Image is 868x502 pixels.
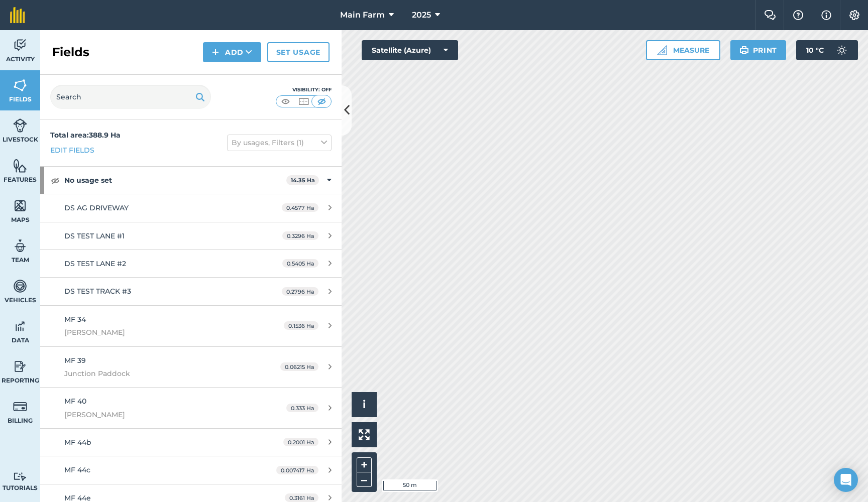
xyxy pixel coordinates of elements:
[657,45,667,55] img: Ruler icon
[276,466,318,474] span: 0.007417 Ha
[286,404,318,412] span: 0.333 Ha
[64,231,125,240] span: DS TEST LANE #1
[64,356,86,365] span: MF 39
[646,40,720,60] button: Measure
[267,42,330,62] a: Set usage
[203,42,261,62] button: Add
[13,359,27,374] img: svg+xml;base64,PD94bWwgdmVyc2lvbj0iMS4wIiBlbmNvZGluZz0idXRmLTgiPz4KPCEtLSBHZW5lcmF0b3I6IEFkb2JlIE...
[275,86,332,94] div: Visibility: Off
[13,198,27,213] img: svg+xml;base64,PHN2ZyB4bWxucz0iaHR0cDovL3d3dy53My5vcmcvMjAwMC9zdmciIHdpZHRoPSI1NiIgaGVpZ2h0PSI2MC...
[64,287,131,296] span: DS TEST TRACK #3
[279,96,292,106] img: svg+xml;base64,PHN2ZyB4bWxucz0iaHR0cDovL3d3dy53My5vcmcvMjAwMC9zdmciIHdpZHRoPSI1MCIgaGVpZ2h0PSI0MC...
[40,456,342,483] a: MF 44c0.007417 Ha
[792,10,804,20] img: A question mark icon
[13,399,27,414] img: svg+xml;base64,PD94bWwgdmVyc2lvbj0iMS4wIiBlbmNvZGluZz0idXRmLTgiPz4KPCEtLSBHZW5lcmF0b3I6IEFkb2JlIE...
[13,78,27,93] img: svg+xml;base64,PHN2ZyB4bWxucz0iaHR0cDovL3d3dy53My5vcmcvMjAwMC9zdmciIHdpZHRoPSI1NiIgaGVpZ2h0PSI2MC...
[64,327,253,338] span: [PERSON_NAME]
[848,10,860,20] img: A cog icon
[282,231,318,240] span: 0.3296 Ha
[285,493,318,502] span: 0.3161 Ha
[64,167,286,194] strong: No usage set
[357,472,372,487] button: –
[282,259,318,268] span: 0.5405 Ha
[282,287,318,296] span: 0.2796 Ha
[291,177,315,184] strong: 14.35 Ha
[50,131,121,140] strong: Total area : 388.9 Ha
[13,118,27,133] img: svg+xml;base64,PD94bWwgdmVyc2lvbj0iMS4wIiBlbmNvZGluZz0idXRmLTgiPz4KPCEtLSBHZW5lcmF0b3I6IEFkb2JlIE...
[64,259,126,268] span: DS TEST LANE #2
[40,388,342,428] a: MF 40[PERSON_NAME]0.333 Ha
[282,203,318,212] span: 0.4577 Ha
[10,7,25,23] img: fieldmargin Logo
[412,9,431,21] span: 2025
[40,429,342,456] a: MF 44b0.2001 Ha
[13,472,27,481] img: svg+xml;base64,PD94bWwgdmVyc2lvbj0iMS4wIiBlbmNvZGluZz0idXRmLTgiPz4KPCEtLSBHZW5lcmF0b3I6IEFkb2JlIE...
[280,362,318,371] span: 0.06215 Ha
[362,40,458,60] button: Satellite (Azure)
[40,250,342,277] a: DS TEST LANE #20.5405 Ha
[315,96,328,106] img: svg+xml;base64,PHN2ZyB4bWxucz0iaHR0cDovL3d3dy53My5vcmcvMjAwMC9zdmciIHdpZHRoPSI1MCIgaGVpZ2h0PSI0MC...
[40,347,342,388] a: MF 39Junction Paddock0.06215 Ha
[13,238,27,254] img: svg+xml;base64,PD94bWwgdmVyc2lvbj0iMS4wIiBlbmNvZGluZz0idXRmLTgiPz4KPCEtLSBHZW5lcmF0b3I6IEFkb2JlIE...
[64,409,253,420] span: [PERSON_NAME]
[64,315,86,324] span: MF 34
[40,194,342,221] a: DS AG DRIVEWAY0.4577 Ha
[821,9,831,21] img: svg+xml;base64,PHN2ZyB4bWxucz0iaHR0cDovL3d3dy53My5vcmcvMjAwMC9zdmciIHdpZHRoPSIxNyIgaGVpZ2h0PSIxNy...
[13,158,27,173] img: svg+xml;base64,PHN2ZyB4bWxucz0iaHR0cDovL3d3dy53My5vcmcvMjAwMC9zdmciIHdpZHRoPSI1NiIgaGVpZ2h0PSI2MC...
[195,91,205,103] img: svg+xml;base64,PHN2ZyB4bWxucz0iaHR0cDovL3d3dy53My5vcmcvMjAwMC9zdmciIHdpZHRoPSIxOSIgaGVpZ2h0PSIyNC...
[764,10,776,20] img: Two speech bubbles overlapping with the left bubble in the forefront
[806,40,824,60] span: 10 ° C
[359,429,370,440] img: Four arrows, one pointing top left, one top right, one bottom right and the last bottom left
[739,44,749,56] img: svg+xml;base64,PHN2ZyB4bWxucz0iaHR0cDovL3d3dy53My5vcmcvMjAwMC9zdmciIHdpZHRoPSIxOSIgaGVpZ2h0PSIyNC...
[796,40,858,60] button: 10 °C
[832,40,852,60] img: svg+xml;base64,PD94bWwgdmVyc2lvbj0iMS4wIiBlbmNvZGluZz0idXRmLTgiPz4KPCEtLSBHZW5lcmF0b3I6IEFkb2JlIE...
[730,40,787,60] button: Print
[13,38,27,53] img: svg+xml;base64,PD94bWwgdmVyc2lvbj0iMS4wIiBlbmNvZGluZz0idXRmLTgiPz4KPCEtLSBHZW5lcmF0b3I6IEFkb2JlIE...
[51,174,60,186] img: svg+xml;base64,PHN2ZyB4bWxucz0iaHR0cDovL3d3dy53My5vcmcvMjAwMC9zdmciIHdpZHRoPSIxOCIgaGVpZ2h0PSIyNC...
[227,135,332,151] button: By usages, Filters (1)
[64,465,90,474] span: MF 44c
[357,457,372,472] button: +
[13,319,27,334] img: svg+xml;base64,PD94bWwgdmVyc2lvbj0iMS4wIiBlbmNvZGluZz0idXRmLTgiPz4KPCEtLSBHZW5lcmF0b3I6IEFkb2JlIE...
[50,85,211,109] input: Search
[363,398,366,411] span: i
[64,368,253,379] span: Junction Paddock
[283,438,318,446] span: 0.2001 Ha
[297,96,310,106] img: svg+xml;base64,PHN2ZyB4bWxucz0iaHR0cDovL3d3dy53My5vcmcvMjAwMC9zdmciIHdpZHRoPSI1MCIgaGVpZ2h0PSI0MC...
[64,397,86,406] span: MF 40
[64,203,129,212] span: DS AG DRIVEWAY
[52,44,89,60] h2: Fields
[340,9,385,21] span: Main Farm
[40,222,342,249] a: DS TEST LANE #10.3296 Ha
[352,392,377,417] button: i
[212,46,219,58] img: svg+xml;base64,PHN2ZyB4bWxucz0iaHR0cDovL3d3dy53My5vcmcvMjAwMC9zdmciIHdpZHRoPSIxNCIgaGVpZ2h0PSIyNC...
[50,145,94,156] a: Edit fields
[284,321,318,330] span: 0.1536 Ha
[40,278,342,305] a: DS TEST TRACK #30.2796 Ha
[40,306,342,346] a: MF 34[PERSON_NAME]0.1536 Ha
[834,468,858,492] div: Open Intercom Messenger
[40,167,342,194] div: No usage set14.35 Ha
[64,438,91,447] span: MF 44b
[13,279,27,294] img: svg+xml;base64,PD94bWwgdmVyc2lvbj0iMS4wIiBlbmNvZGluZz0idXRmLTgiPz4KPCEtLSBHZW5lcmF0b3I6IEFkb2JlIE...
